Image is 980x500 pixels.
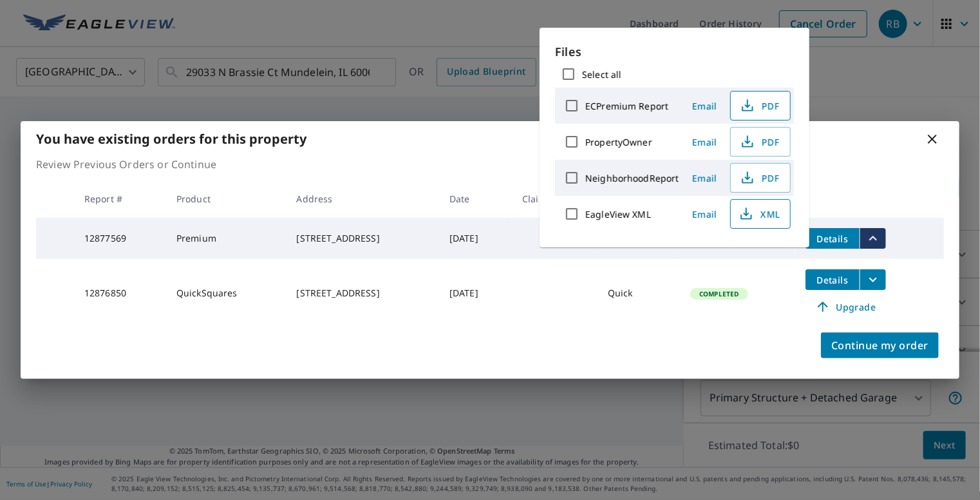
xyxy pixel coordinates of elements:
[730,163,791,193] button: PDF
[730,91,791,120] button: PDF
[684,204,725,224] button: Email
[730,199,791,229] button: XML
[297,232,429,245] div: [STREET_ADDRESS]
[831,336,928,354] span: Continue my order
[585,208,651,220] label: EagleView XML
[74,218,166,259] td: 12877569
[166,259,287,327] td: QuickSquares
[821,332,939,358] button: Continue my order
[512,180,598,218] th: Claim ID
[684,132,725,152] button: Email
[806,296,886,317] a: Upgrade
[739,134,780,149] span: PDF
[585,172,679,184] label: NeighborhoodReport
[74,259,166,327] td: 12876850
[813,233,852,245] span: Details
[439,180,512,218] th: Date
[439,218,512,259] td: [DATE]
[684,96,725,116] button: Email
[287,180,440,218] th: Address
[166,180,287,218] th: Product
[860,269,886,290] button: filesDropdownBtn-12876850
[555,43,794,61] p: Files
[598,259,680,327] td: Quick
[585,100,668,112] label: ECPremium Report
[806,228,860,249] button: detailsBtn-12877569
[689,100,720,112] span: Email
[806,269,860,290] button: detailsBtn-12876850
[689,172,720,184] span: Email
[36,130,306,148] b: You have existing orders for this property
[585,136,652,148] label: PropertyOwner
[297,287,429,300] div: [STREET_ADDRESS]
[692,289,746,298] span: Completed
[730,127,791,157] button: PDF
[813,299,878,314] span: Upgrade
[739,98,780,113] span: PDF
[739,170,780,186] span: PDF
[860,228,886,249] button: filesDropdownBtn-12877569
[684,168,725,188] button: Email
[36,157,944,172] p: Review Previous Orders or Continue
[582,68,621,81] label: Select all
[74,180,166,218] th: Report #
[439,259,512,327] td: [DATE]
[689,136,720,148] span: Email
[689,208,720,220] span: Email
[166,218,287,259] td: Premium
[813,274,852,286] span: Details
[739,206,780,222] span: XML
